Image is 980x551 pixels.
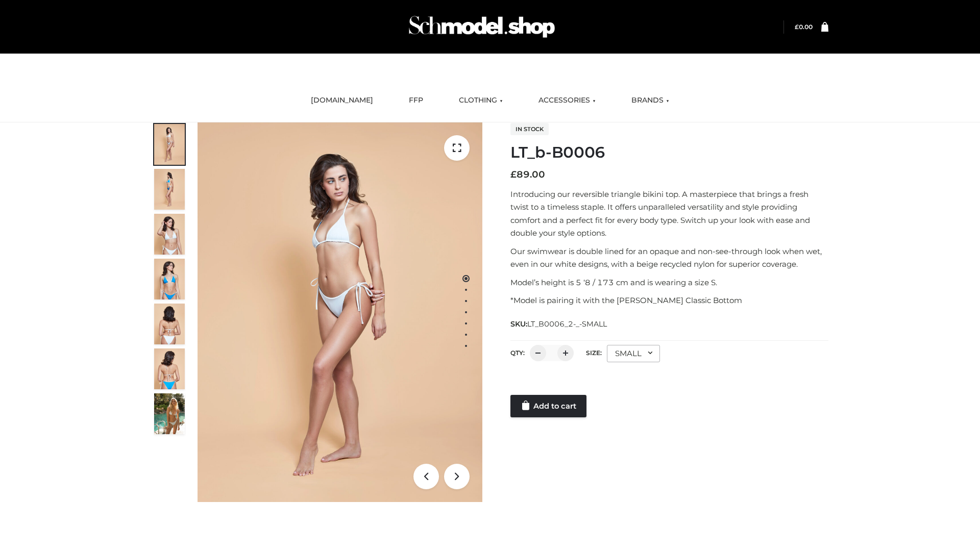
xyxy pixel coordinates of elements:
[154,259,185,299] img: ArielClassicBikiniTop_CloudNine_AzureSky_OW114ECO_4-scaled.jpg
[198,122,482,502] img: ArielClassicBikiniTop_CloudNine_AzureSky_OW114ECO_1
[303,89,381,112] a: [DOMAIN_NAME]
[510,188,828,240] p: Introducing our reversible triangle bikini top. A masterpiece that brings a fresh twist to a time...
[154,124,185,165] img: ArielClassicBikiniTop_CloudNine_AzureSky_OW114ECO_1-scaled.jpg
[154,348,185,389] img: ArielClassicBikiniTop_CloudNine_AzureSky_OW114ECO_8-scaled.jpg
[527,319,607,329] span: LT_B0006_2-_-SMALL
[154,214,185,255] img: ArielClassicBikiniTop_CloudNine_AzureSky_OW114ECO_3-scaled.jpg
[154,304,185,344] img: ArielClassicBikiniTop_CloudNine_AzureSky_OW114ECO_7-scaled.jpg
[510,318,608,330] span: SKU:
[510,143,828,162] h1: LT_b-B0006
[154,169,185,210] img: ArielClassicBikiniTop_CloudNine_AzureSky_OW114ECO_2-scaled.jpg
[510,349,525,357] label: QTY:
[510,294,828,307] p: *Model is pairing it with the [PERSON_NAME] Classic Bottom
[405,7,558,47] img: Schmodel Admin 964
[510,245,828,271] p: Our swimwear is double lined for an opaque and non-see-through look when wet, even in our white d...
[510,395,586,417] a: Add to cart
[795,23,813,31] bdi: 0.00
[510,123,549,135] span: In stock
[510,169,517,180] span: £
[795,23,799,31] span: £
[510,169,545,180] bdi: 89.00
[531,89,603,112] a: ACCESSORIES
[401,89,431,112] a: FFP
[154,393,185,434] img: Arieltop_CloudNine_AzureSky2.jpg
[607,345,660,362] div: SMALL
[586,349,602,357] label: Size:
[451,89,510,112] a: CLOTHING
[624,89,677,112] a: BRANDS
[795,23,813,31] a: £0.00
[510,276,828,289] p: Model’s height is 5 ‘8 / 173 cm and is wearing a size S.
